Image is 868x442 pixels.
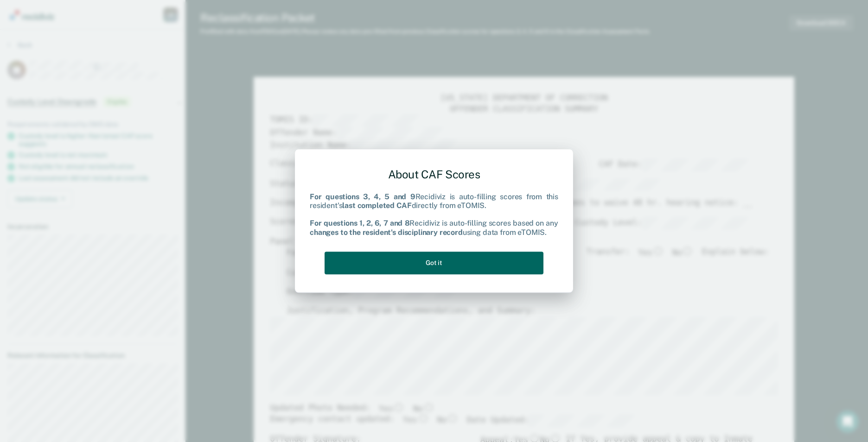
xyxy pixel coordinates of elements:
b: changes to the resident's disciplinary record [310,228,463,237]
b: last completed CAF [342,201,411,210]
b: For questions 1, 2, 6, 7 and 8 [310,219,409,228]
div: About CAF Scores [310,160,558,189]
button: Got it [325,252,543,274]
b: For questions 3, 4, 5 and 9 [310,192,415,201]
div: Recidiviz is auto-filling scores from this resident's directly from eTOMIS. Recidiviz is auto-fil... [310,192,558,237]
